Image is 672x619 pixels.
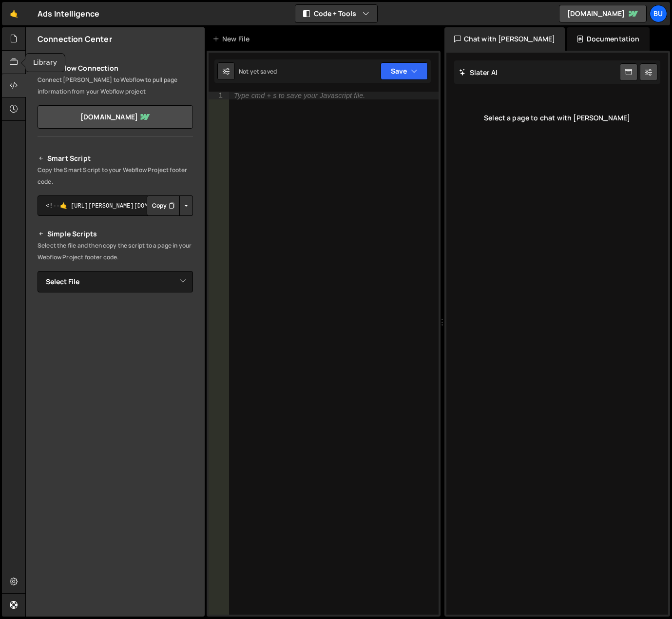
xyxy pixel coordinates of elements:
div: New File [212,34,253,44]
h2: Slater AI [459,68,498,77]
a: [DOMAIN_NAME] [559,5,647,22]
button: Copy [147,195,180,216]
a: Bu [650,5,667,22]
textarea: <!--🤙 [URL][PERSON_NAME][DOMAIN_NAME]> <script>document.addEventListener("DOMContentLoaded", func... [38,195,193,216]
p: Select the file and then copy the script to a page in your Webflow Project footer code. [38,240,193,263]
h2: Smart Script [38,153,193,164]
iframe: YouTube video player [38,403,194,490]
a: [DOMAIN_NAME] [38,105,193,129]
div: Not yet saved [239,67,277,76]
div: 1 [209,92,229,99]
div: Documentation [567,27,649,51]
h2: Simple Scripts [38,228,193,240]
div: Library [25,54,65,72]
div: Type cmd + s to save your Javascript file. [234,92,365,99]
div: Select a page to chat with [PERSON_NAME] [454,98,661,137]
p: Copy the Smart Script to your Webflow Project footer code. [38,164,193,188]
button: Save [381,62,428,80]
div: Button group with nested dropdown [147,195,193,216]
p: Connect [PERSON_NAME] to Webflow to pull page information from your Webflow project [38,74,193,97]
a: 🤙 [2,2,26,25]
div: Chat with [PERSON_NAME] [444,27,565,51]
iframe: YouTube video player [38,309,194,396]
button: Code + Tools [295,5,377,22]
h2: Webflow Connection [38,62,193,74]
h2: Connection Center [38,34,112,44]
div: Ads Intelligence [38,8,100,19]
